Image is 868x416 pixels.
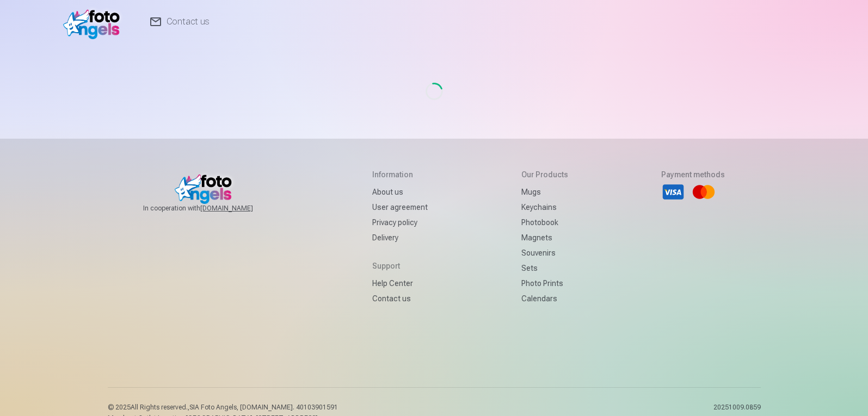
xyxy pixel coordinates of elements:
span: SIA Foto Angels, [DOMAIN_NAME]. 40103901591 [189,403,338,411]
a: Keychains [521,200,568,215]
a: [DOMAIN_NAME] [200,204,279,213]
a: Privacy policy [372,215,428,230]
a: Souvenirs [521,245,568,260]
li: Visa [661,180,685,204]
a: About us [372,184,428,200]
a: Photobook [521,215,568,230]
p: © 2025 All Rights reserved. , [108,403,338,412]
a: Mugs [521,184,568,200]
h5: Support [372,260,428,271]
a: Delivery [372,230,428,245]
a: User agreement [372,200,428,215]
span: In cooperation with [143,204,279,213]
h5: Payment methods [661,169,725,180]
h5: Our products [521,169,568,180]
a: Contact us [372,291,428,306]
a: Sets [521,260,568,276]
a: Photo prints [521,276,568,291]
a: Help Center [372,276,428,291]
h5: Information [372,169,428,180]
img: /v1 [63,4,126,39]
li: Mastercard [692,180,716,204]
a: Magnets [521,230,568,245]
a: Calendars [521,291,568,306]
